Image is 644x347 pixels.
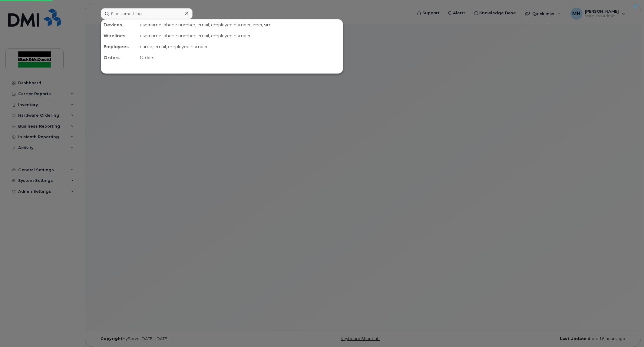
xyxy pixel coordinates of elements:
[101,30,137,41] div: Wirelines
[101,41,137,52] div: Employees
[137,30,343,41] div: username, phone number, email, employee number
[101,19,137,30] div: Devices
[137,19,343,30] div: username, phone number, email, employee number, imei, sim
[137,52,343,63] div: Orders
[101,52,137,63] div: Orders
[137,41,343,52] div: name, email, employee number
